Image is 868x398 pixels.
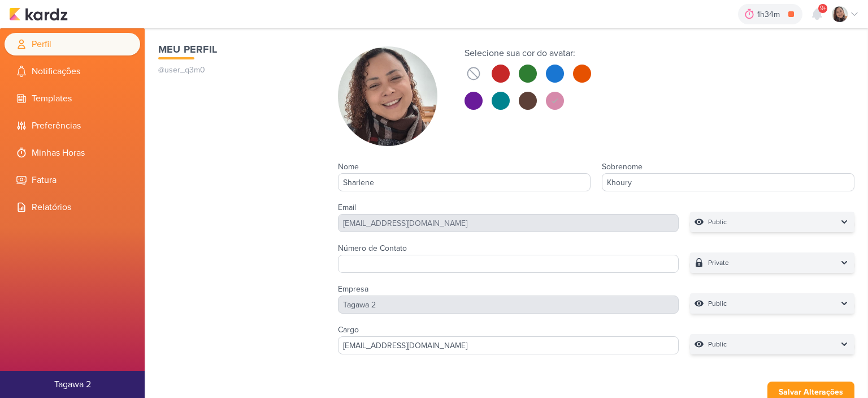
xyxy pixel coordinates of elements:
label: Número de Contato [338,243,407,253]
p: Public [708,298,727,309]
div: [EMAIL_ADDRESS][DOMAIN_NAME] [338,214,679,232]
li: Perfil [5,33,140,55]
img: Sharlene Khoury [832,6,848,22]
button: Public [690,293,854,314]
p: Private [708,257,729,268]
div: Selecione sua cor do avatar: [465,46,591,60]
label: Empresa [338,284,368,294]
p: Public [708,339,727,350]
li: Fatura [5,169,140,191]
h1: Meu Perfil [158,42,315,57]
li: Relatórios [5,196,140,219]
button: Public [690,334,854,354]
label: Email [338,203,356,212]
img: kardz.app [9,7,68,21]
li: Templates [5,87,140,110]
p: @user_q3m0 [158,64,315,76]
label: Cargo [338,325,359,335]
li: Minhas Horas [5,142,140,164]
li: Notificações [5,60,140,83]
img: Sharlene Khoury [338,46,437,146]
div: 1h34m [757,8,783,20]
button: Private [690,253,854,273]
p: Public [708,216,727,228]
button: Public [690,212,854,232]
label: Sobrenome [602,162,643,172]
span: 9+ [820,4,826,13]
label: Nome [338,162,359,172]
li: Preferências [5,114,140,137]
